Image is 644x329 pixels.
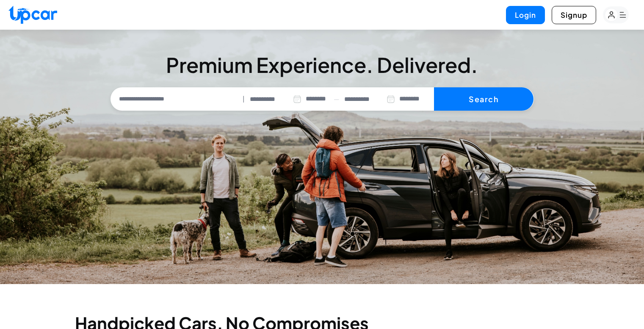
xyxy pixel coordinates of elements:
[434,87,533,111] button: Search
[506,6,545,24] button: Login
[552,6,596,24] button: Signup
[334,94,339,104] span: —
[8,6,57,24] img: Upcar Logo
[243,94,245,104] span: |
[111,53,534,77] h3: Premium Experience. Delivered.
